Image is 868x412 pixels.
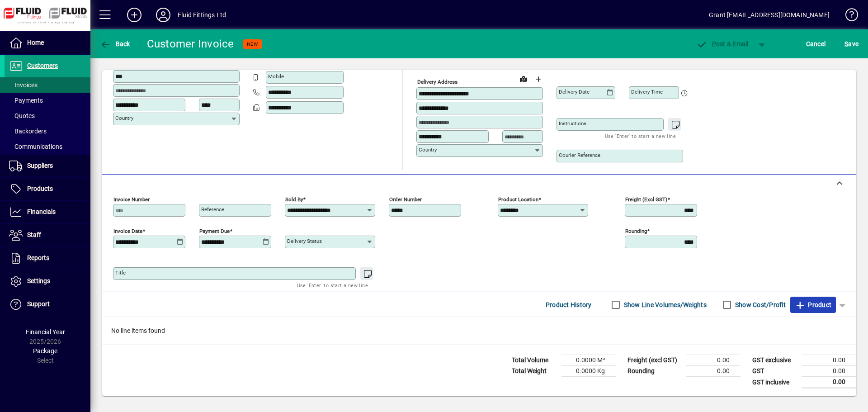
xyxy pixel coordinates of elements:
mat-label: Freight (excl GST) [625,196,667,203]
span: Staff [27,231,41,238]
span: Suppliers [27,162,53,169]
span: Invoices [9,81,38,89]
mat-label: Order number [389,196,422,203]
mat-label: Title [115,270,126,276]
mat-label: Rounding [625,228,647,234]
td: 0.0000 M³ [561,355,616,366]
mat-label: Delivery status [287,238,322,244]
span: Product History [546,298,592,312]
a: Support [5,293,90,316]
span: Financials [27,208,56,215]
td: 0.00 [686,366,741,377]
span: Communications [9,143,62,150]
a: Communications [5,139,90,154]
div: No line items found [102,317,856,345]
label: Show Cost/Profit [733,300,786,309]
span: Financial Year [26,328,65,336]
td: GST [748,366,802,377]
span: Product [795,298,831,312]
button: Save [842,36,861,52]
mat-label: Mobile [268,73,284,80]
td: 0.00 [802,377,856,388]
a: Home [5,32,90,54]
td: Total Weight [507,366,561,377]
a: Backorders [5,123,90,139]
a: Reports [5,247,90,270]
a: Financials [5,201,90,223]
a: Knowledge Base [839,2,857,31]
button: Product History [542,297,595,313]
span: Support [27,300,50,308]
span: Customers [27,62,58,69]
span: Products [27,185,53,192]
mat-label: Payment due [199,228,230,234]
mat-hint: Use 'Enter' to start a new line [605,131,676,141]
a: Quotes [5,108,90,123]
a: View on map [516,71,531,86]
a: Products [5,178,90,200]
span: S [844,40,848,47]
mat-label: Reference [201,206,224,213]
button: Profile [149,7,178,23]
td: 0.00 [802,366,856,377]
mat-label: Sold by [285,196,303,203]
mat-label: Country [419,147,437,153]
td: GST inclusive [748,377,802,388]
label: Show Line Volumes/Weights [622,300,707,309]
mat-label: Invoice number [113,196,150,203]
mat-label: Country [115,115,133,121]
span: ost & Email [696,40,749,47]
button: Cancel [804,36,828,52]
a: Suppliers [5,155,90,177]
td: Total Volume [507,355,561,366]
span: Back [100,40,130,47]
div: Grant [EMAIL_ADDRESS][DOMAIN_NAME] [709,8,830,22]
td: 0.00 [802,355,856,366]
a: Settings [5,270,90,293]
mat-label: Courier Reference [559,152,600,158]
span: Settings [27,277,50,284]
span: Quotes [9,112,35,119]
span: Home [27,39,44,46]
td: Rounding [623,366,686,377]
button: Back [98,36,132,52]
mat-label: Delivery date [559,89,590,95]
td: 0.00 [686,355,741,366]
a: Invoices [5,77,90,93]
span: Cancel [806,37,826,51]
mat-label: Delivery time [631,89,663,95]
button: Post & Email [692,36,753,52]
mat-hint: Use 'Enter' to start a new line [297,280,368,290]
mat-label: Product location [498,196,538,203]
span: Payments [9,97,43,104]
mat-label: Instructions [559,120,586,127]
td: 0.0000 Kg [561,366,616,377]
td: Freight (excl GST) [623,355,686,366]
div: Fluid Fittings Ltd [178,8,226,22]
div: Customer Invoice [147,37,234,51]
span: Backorders [9,128,47,135]
td: GST exclusive [748,355,802,366]
a: Payments [5,93,90,108]
app-page-header-button: Back [90,36,140,52]
button: Add [120,7,149,23]
mat-label: Invoice date [113,228,142,234]
button: Choose address [531,72,545,86]
button: Product [790,297,836,313]
span: Package [33,347,57,355]
span: ave [844,37,859,51]
span: NEW [247,41,258,47]
a: Staff [5,224,90,246]
span: P [712,40,716,47]
span: Reports [27,254,49,261]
